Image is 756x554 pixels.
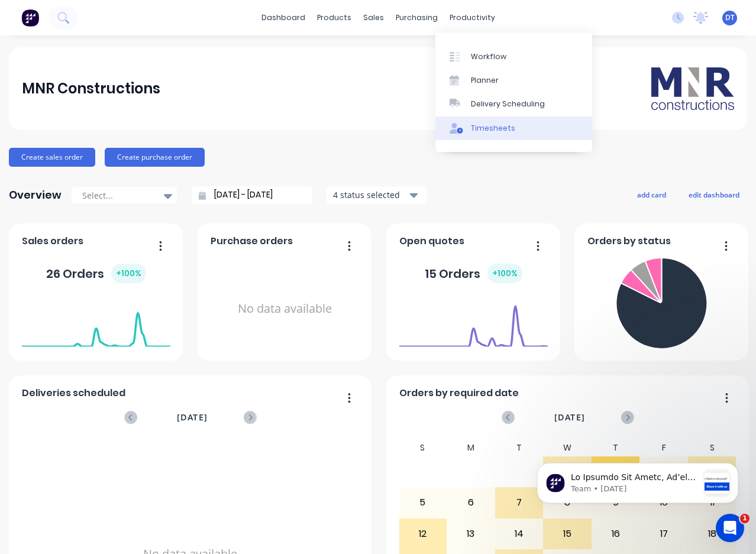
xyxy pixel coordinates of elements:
span: [DATE] [177,411,208,424]
div: Overview [9,183,62,207]
div: 4 status selected [333,189,408,201]
div: Planner [471,75,499,86]
span: DT [725,12,735,23]
button: Create sales order [9,148,95,167]
div: 15 Orders [425,264,522,283]
a: Delivery Scheduling [435,92,592,116]
div: + 100 % [111,264,146,283]
a: Planner [435,69,592,92]
span: Open quotes [399,234,464,248]
div: 15 [544,519,591,549]
div: + 100 % [487,264,522,283]
div: No data available [211,253,359,365]
img: MNR Constructions [651,67,734,110]
span: Orders by required date [399,386,519,400]
div: 18 [689,519,736,549]
span: Orders by status [587,234,671,248]
div: products [311,9,357,27]
span: [DATE] [554,411,585,424]
div: T [495,439,544,456]
iframe: Intercom live chat [716,514,744,542]
div: productivity [444,9,501,27]
button: add card [629,187,674,202]
div: sales [357,9,390,27]
span: Sales orders [22,234,83,248]
div: 12 [399,519,447,549]
iframe: Intercom notifications message [519,439,756,522]
a: Timesheets [435,116,592,140]
div: 13 [447,519,495,549]
div: 14 [496,519,543,549]
div: 16 [592,519,639,549]
div: S [399,439,447,456]
a: Workflow [435,44,592,68]
img: Factory [21,9,39,27]
div: M [447,439,495,456]
div: Timesheets [471,123,515,134]
div: 5 [399,488,447,517]
div: Delivery Scheduling [471,99,545,109]
span: Purchase orders [211,234,293,248]
span: Deliveries scheduled [22,386,125,400]
a: dashboard [256,9,311,27]
div: MNR Constructions [22,77,160,101]
div: 26 Orders [46,264,146,283]
p: Message from Team, sent 1w ago [51,44,179,55]
span: 1 [740,514,749,523]
button: Create purchase order [105,148,205,167]
button: 4 status selected [327,186,427,204]
div: Workflow [471,51,506,62]
div: 17 [640,519,687,549]
div: 7 [496,488,543,517]
div: purchasing [390,9,444,27]
button: edit dashboard [681,187,747,202]
div: 6 [447,488,495,517]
